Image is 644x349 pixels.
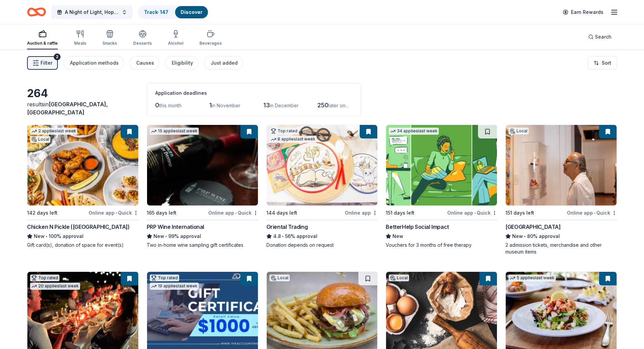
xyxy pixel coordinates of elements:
a: Track· 147 [144,9,168,15]
span: New [392,232,403,240]
a: Image for Heard MuseumLocal151 days leftOnline app•Quick[GEOGRAPHIC_DATA]New•80% approval2 admiss... [505,125,617,255]
span: [GEOGRAPHIC_DATA], [GEOGRAPHIC_DATA] [27,101,108,116]
span: Sort [602,59,611,67]
button: Eligibility [165,56,198,70]
div: Application deadlines [155,89,353,97]
div: 80% approval [505,232,617,240]
div: 34 applies last week [389,128,439,135]
div: 19 applies last week [150,283,199,290]
div: Donation depends on request [266,242,378,248]
div: Top rated [30,275,59,281]
button: Filter2 [27,56,58,70]
button: Desserts [133,27,152,49]
div: 15 applies last week [150,128,199,135]
div: Beverages [199,41,222,46]
button: Just added [204,56,243,70]
a: Image for BetterHelp Social Impact34 applieslast week151 days leftOnline app•QuickBetterHelp Soci... [386,125,497,248]
img: Image for BetterHelp Social Impact [386,125,497,205]
div: Online app [345,209,378,217]
div: 2 [54,53,61,60]
div: 2 admission tickets, merchandise and other museum items [505,242,617,255]
div: Online app Quick [567,209,617,217]
div: Online app Quick [89,209,139,217]
div: 165 days left [147,209,176,217]
div: 144 days left [266,209,297,217]
span: in November [212,103,240,108]
div: 151 days left [505,209,534,217]
div: Application methods [70,59,119,67]
div: PRP Wine International [147,223,204,231]
span: this month [159,103,182,108]
button: Meals [74,27,86,49]
div: Vouchers for 3 months of free therapy [386,242,497,248]
div: 8 applies last week [269,136,317,143]
div: Local [30,136,50,143]
div: 99% approval [147,232,258,240]
div: 264 [27,87,139,100]
div: Two in-home wine sampling gift certificates [147,242,258,248]
div: Snacks [102,41,117,46]
div: 20 applies last week [30,283,80,290]
a: Home [27,4,46,20]
div: Desserts [133,41,152,46]
span: Filter [41,59,52,67]
button: Snacks [102,27,117,49]
span: • [524,234,526,239]
span: Search [595,33,612,41]
div: Online app Quick [208,209,258,217]
div: Local [389,275,409,281]
span: 13 [263,102,270,109]
div: 56% approval [266,232,378,240]
div: Gift card(s), donation of space for event(s) [27,242,139,248]
span: later on... [329,103,349,108]
span: in [27,101,108,116]
span: • [46,234,47,239]
div: Eligibility [172,59,193,67]
img: Image for PRP Wine International [147,125,258,205]
button: Auction & raffle [27,27,58,49]
img: Image for Oriental Trading [267,125,378,205]
div: 100% approval [27,232,139,240]
div: Meals [74,41,86,46]
span: New [512,232,523,240]
button: Alcohol [168,27,183,49]
span: • [594,210,595,216]
div: Top rated [150,275,179,281]
span: • [165,234,167,239]
div: Online app Quick [447,209,497,217]
a: Discover [181,9,202,15]
span: in December [270,103,299,108]
span: 1 [209,102,212,109]
button: Sort [588,56,617,70]
button: Track· 147Discover [138,5,209,19]
span: New [153,232,164,240]
img: Image for Heard Museum [506,125,617,205]
span: A Night of Light, Hope, and Legacy Gala 2026 [65,8,119,16]
button: Application methods [63,56,124,70]
span: 250 [317,102,329,109]
div: Just added [211,59,238,67]
a: Image for Oriental TradingTop rated8 applieslast week144 days leftOnline appOriental Trading4.8•5... [266,125,378,248]
div: Oriental Trading [266,223,308,231]
div: [GEOGRAPHIC_DATA] [505,223,560,231]
div: BetterHelp Social Impact [386,223,449,231]
button: Search [583,30,617,44]
div: 151 days left [386,209,414,217]
div: 2 applies last week [30,128,77,135]
div: Alcohol [168,41,183,46]
div: Local [508,128,529,134]
div: 5 applies last week [508,275,556,282]
span: 4.8 [273,232,281,240]
img: Image for Chicken N Pickle (Glendale) [27,125,138,205]
button: Beverages [199,27,222,49]
span: 0 [155,102,159,109]
span: • [116,210,117,216]
div: Top rated [269,128,299,134]
div: results [27,100,139,116]
div: Chicken N Pickle ([GEOGRAPHIC_DATA]) [27,223,130,231]
a: Image for PRP Wine International15 applieslast week165 days leftOnline app•QuickPRP Wine Internat... [147,125,258,248]
a: Earn Rewards [559,6,607,18]
a: Image for Chicken N Pickle (Glendale)2 applieslast weekLocal142 days leftOnline app•QuickChicken ... [27,125,139,248]
button: Causes [129,56,160,70]
span: • [474,210,476,216]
